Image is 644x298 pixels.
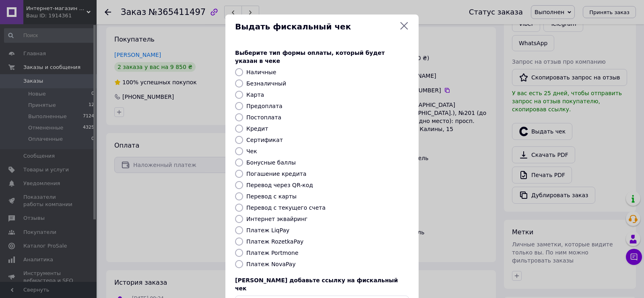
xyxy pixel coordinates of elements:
label: Наличные [246,69,276,75]
label: Платеж RozetkaPay [246,238,303,245]
label: Постоплата [246,114,281,121]
label: Чек [246,148,257,154]
span: [PERSON_NAME] добавьте ссылку на фискальный чек [235,277,398,292]
label: Предоплата [246,103,283,109]
label: Погашение кредита [246,171,306,177]
label: Кредит [246,125,268,132]
label: Платеж NovaPay [246,261,295,267]
label: Бонусные баллы [246,159,296,166]
label: Перевод с карты [246,193,297,200]
label: Сертификат [246,137,283,143]
label: Перевод через QR-код [246,182,313,188]
label: Безналичный [246,80,286,87]
label: Платеж LiqPay [246,227,289,233]
span: Выберите тип формы оплаты, который будет указан в чеке [235,50,385,64]
label: Интернет эквайринг [246,216,308,222]
label: Платеж Portmone [246,250,298,256]
label: Карта [246,92,264,98]
label: Перевод с текущего счета [246,204,326,211]
span: Выдать фискальный чек [235,21,396,33]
